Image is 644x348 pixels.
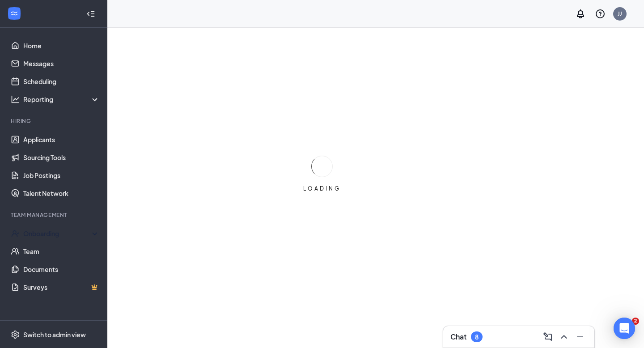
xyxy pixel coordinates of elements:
div: 8 [475,333,479,341]
div: LOADING [300,185,344,192]
a: Team [23,242,100,260]
a: Home [23,37,100,55]
a: Documents [23,260,100,278]
svg: Analysis [11,95,20,104]
a: Messages [23,55,100,72]
div: Open Intercom Messenger [614,318,635,339]
svg: Minimize [575,331,585,342]
a: SurveysCrown [23,278,100,296]
div: Team Management [11,211,98,219]
a: Sourcing Tools [23,149,100,166]
svg: ChevronUp [559,331,569,342]
svg: Settings [11,330,20,339]
span: 2 [632,318,639,325]
svg: QuestionInfo [595,8,606,19]
svg: UserCheck [11,229,20,238]
svg: Collapse [86,9,95,18]
a: Applicants [23,131,100,149]
h3: Chat [450,332,466,342]
svg: WorkstreamLogo [10,9,19,18]
svg: Notifications [575,8,586,19]
button: ChevronUp [557,330,571,344]
button: ComposeMessage [541,330,555,344]
svg: ComposeMessage [542,331,553,342]
div: Switch to admin view [23,330,86,339]
a: Job Postings [23,166,100,184]
div: Reporting [23,95,100,104]
button: Minimize [573,330,587,344]
div: JJ [618,10,622,17]
div: Hiring [11,117,98,125]
a: Talent Network [23,184,100,202]
div: Onboarding [23,229,92,238]
a: Scheduling [23,72,100,90]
